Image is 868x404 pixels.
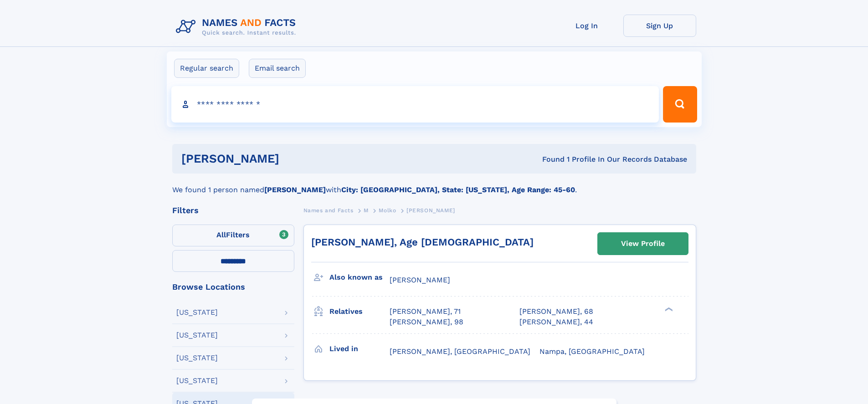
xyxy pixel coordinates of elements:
[171,86,659,123] input: search input
[519,307,593,317] a: [PERSON_NAME], 68
[216,230,226,239] span: All
[303,205,354,216] a: Names and Facts
[539,347,645,356] span: Nampa, [GEOGRAPHIC_DATA]
[249,59,306,78] label: Email search
[390,347,530,356] span: [PERSON_NAME], [GEOGRAPHIC_DATA]
[311,236,534,248] a: [PERSON_NAME], Age [DEMOGRAPHIC_DATA]
[176,309,218,316] div: [US_STATE]
[176,354,218,362] div: [US_STATE]
[364,205,369,216] a: M
[519,317,593,327] a: [PERSON_NAME], 44
[176,332,218,339] div: [US_STATE]
[329,304,390,319] h3: Relatives
[329,341,390,357] h3: Lived in
[172,174,696,195] div: We found 1 person named with .
[598,233,688,255] a: View Profile
[176,377,218,384] div: [US_STATE]
[172,206,294,215] div: Filters
[390,307,461,317] a: [PERSON_NAME], 71
[379,205,396,216] a: Molko
[390,276,450,284] span: [PERSON_NAME]
[329,270,390,285] h3: Also known as
[663,307,673,312] div: ❯
[550,15,623,37] a: Log In
[172,15,303,39] img: Logo Names and Facts
[172,283,294,291] div: Browse Locations
[379,207,396,214] span: Molko
[172,225,294,246] label: Filters
[364,207,369,214] span: M
[181,153,411,164] h1: [PERSON_NAME]
[621,233,665,254] div: View Profile
[406,207,455,214] span: [PERSON_NAME]
[663,86,697,123] button: Search Button
[264,185,326,194] b: [PERSON_NAME]
[623,15,696,37] a: Sign Up
[341,185,575,194] b: City: [GEOGRAPHIC_DATA], State: [US_STATE], Age Range: 45-60
[411,154,687,164] div: Found 1 Profile In Our Records Database
[174,59,239,78] label: Regular search
[390,317,463,327] a: [PERSON_NAME], 98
